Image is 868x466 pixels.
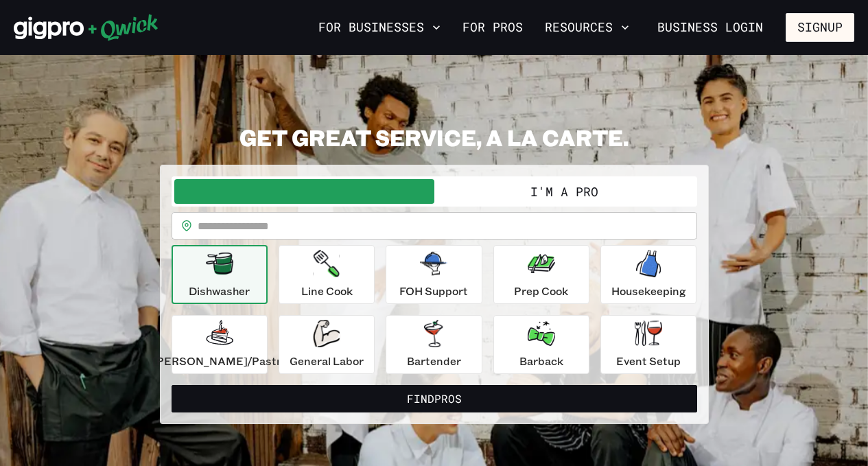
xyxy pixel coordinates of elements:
[600,315,696,374] button: Event Setup
[174,179,434,204] button: I'm a Business
[493,245,589,304] button: Prep Cook
[313,16,446,39] button: For Businesses
[514,283,568,299] p: Prep Cook
[600,245,696,304] button: Housekeeping
[611,283,686,299] p: Housekeeping
[646,13,775,42] a: Business Login
[519,353,563,369] p: Barback
[160,124,709,151] h2: GET GREAT SERVICE, A LA CARTE.
[279,245,375,304] button: Line Cook
[172,315,268,374] button: [PERSON_NAME]/Pastry
[616,353,681,369] p: Event Setup
[386,245,482,304] button: FOH Support
[189,283,250,299] p: Dishwasher
[786,13,854,42] button: Signup
[434,179,694,204] button: I'm a Pro
[152,353,287,369] p: [PERSON_NAME]/Pastry
[407,353,461,369] p: Bartender
[172,385,697,412] button: FindPros
[457,16,528,39] a: For Pros
[539,16,635,39] button: Resources
[301,283,353,299] p: Line Cook
[172,245,268,304] button: Dishwasher
[399,283,468,299] p: FOH Support
[493,315,589,374] button: Barback
[386,315,482,374] button: Bartender
[279,315,375,374] button: General Labor
[290,353,364,369] p: General Labor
